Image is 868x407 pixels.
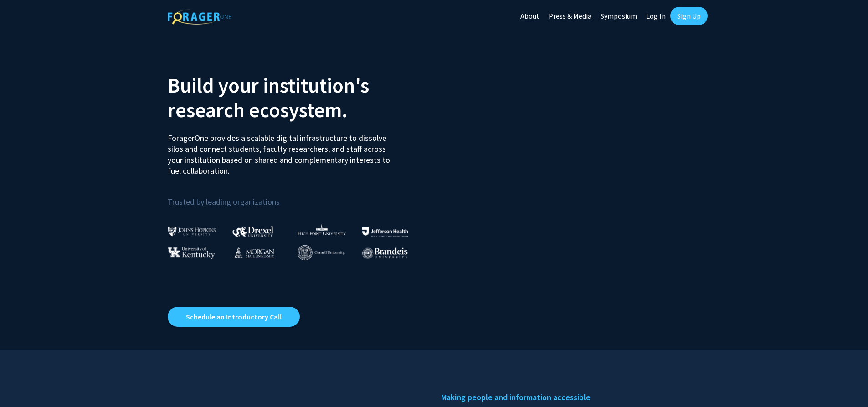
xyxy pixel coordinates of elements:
p: ForagerOne provides a scalable digital infrastructure to dissolve silos and connect students, fac... [168,126,396,176]
h2: Build your institution's research ecosystem. [168,73,427,122]
img: Brandeis University [362,247,408,259]
img: Cornell University [298,245,345,260]
img: ForagerOne Logo [168,9,231,25]
h5: Making people and information accessible [441,391,701,404]
img: Thomas Jefferson University [362,227,408,236]
img: Morgan State University [232,247,274,258]
img: University of Kentucky [168,247,215,259]
img: High Point University [298,224,346,235]
img: Drexel University [232,226,273,237]
a: Opens in a new tab [168,307,300,327]
img: Johns Hopkins University [168,227,216,236]
a: Sign Up [670,7,708,25]
p: Trusted by leading organizations [168,184,427,209]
